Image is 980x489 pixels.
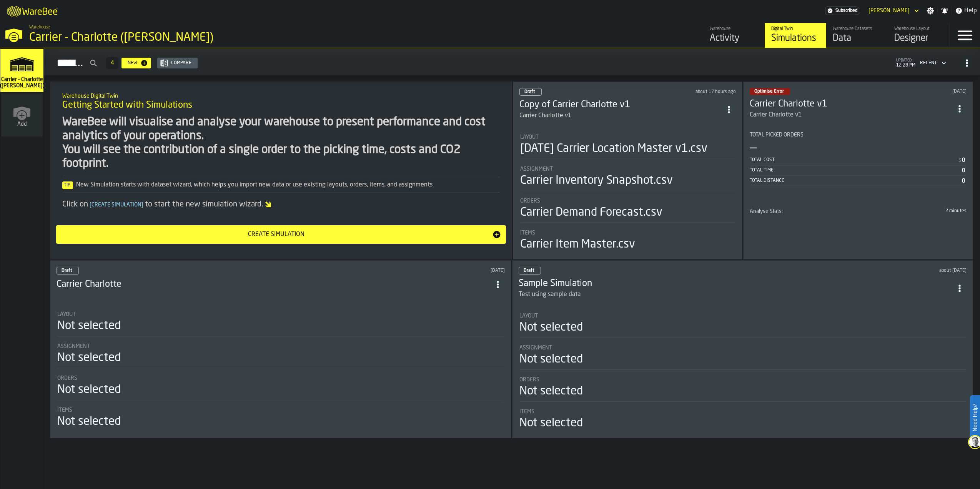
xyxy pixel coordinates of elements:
span: Add [17,121,27,127]
div: stat-Items [519,409,966,430]
span: Optimise Error [754,89,784,94]
label: Need Help? [971,396,979,439]
div: Total Distance [750,178,962,183]
span: Layout [520,134,539,140]
div: status-0 2 [57,267,79,274]
div: stat-Assignment [519,345,966,370]
label: button-toggle-Menu [950,23,980,48]
div: stat-Layout [57,311,504,336]
a: link-to-/wh/i/e074fb63-00ea-4531-a7c9-ea0a191b3e4f/simulations [765,23,826,48]
div: Test using sample data [519,290,953,299]
div: ButtonLoadMore-Load More-Prev-First-Last [103,57,121,69]
span: Orders [519,377,539,383]
a: link-to-/wh/i/e074fb63-00ea-4531-a7c9-ea0a191b3e4f/feed/ [703,23,765,48]
h2: Sub Title [62,91,500,99]
div: Title [57,407,504,413]
span: $ [958,158,961,163]
div: Title [57,343,504,349]
div: Title [519,377,966,383]
section: card-SimulationDashboardCard-optimiseError [750,126,967,236]
div: Title [520,198,735,204]
div: Carrier Inventory Snapshot.csv [520,174,673,188]
div: DropdownMenuValue-4 [920,60,937,66]
div: DropdownMenuValue-Jacob Applewhite [869,8,910,14]
span: Items [520,230,535,236]
div: Not selected [519,321,583,334]
div: Title [750,132,967,138]
div: Carrier Item Master.csv [520,238,635,251]
div: stat-Analyse Stats: [750,208,967,237]
div: stat-Orders [57,375,504,400]
h3: Copy of Carrier Charlotte v1 [519,99,722,111]
div: Title [57,375,504,381]
div: ItemListCard-DashboardItemContainer [743,81,973,259]
span: Draft [62,268,72,273]
h3: Carrier Charlotte v1 [750,98,953,110]
span: Draft [524,268,534,273]
a: link-to-/wh/i/e074fb63-00ea-4531-a7c9-ea0a191b3e4f/settings/billing [825,7,859,15]
div: Activity [710,32,759,45]
label: button-toggle-Notifications [938,7,952,15]
div: stat-Items [57,407,504,429]
span: Help [964,6,977,15]
div: Updated: 7/21/2025, 4:38:52 PM Created: 7/21/2025, 4:38:52 PM [754,268,967,273]
div: WareBee will visualise and analyse your warehouse to present performance and cost analytics of yo... [62,115,500,171]
h2: button-Simulations [44,48,980,75]
span: Orders [520,198,540,204]
label: button-toggle-Help [952,6,980,15]
div: stat-Items [520,230,735,251]
span: Subscribed [835,8,857,13]
div: Title [519,313,966,319]
div: stat-Assignment [520,166,735,191]
section: card-SimulationDashboardCard-draft [519,126,736,253]
div: New Simulation starts with dataset wizard, which helps you import new data or use existing layout... [62,180,500,190]
div: Title [57,311,504,318]
div: stat-Orders [520,198,735,223]
div: stat-Total Picked Orders [750,132,967,208]
span: Assignment [520,166,553,172]
div: Title [520,166,735,172]
div: Warehouse Datasets [833,26,882,32]
a: link-to-/wh/i/e074fb63-00ea-4531-a7c9-ea0a191b3e4f/designer [888,23,949,48]
div: New [125,60,140,66]
span: Total Picked Orders [750,132,804,138]
div: Stat Value [962,178,965,184]
h3: Sample Simulation [519,278,953,290]
div: stat-Assignment [57,343,504,368]
div: stat-Layout [519,313,966,338]
span: Draft [524,90,535,94]
div: Title [750,208,783,215]
div: ItemListCard-DashboardItemContainer [50,260,511,438]
section: card-SimulationDashboardCard-draft [57,304,505,430]
div: Not selected [57,383,121,397]
span: Layout [519,313,538,319]
div: Warehouse [710,26,759,32]
div: Carrier Charlotte v1 [750,110,953,120]
div: stat-Layout [520,134,735,159]
div: DropdownMenuValue-Jacob Applewhite [865,6,920,15]
button: button-Create Simulation [56,225,506,244]
button: button-New [121,58,151,68]
span: Orders [57,375,77,381]
a: link-to-/wh/i/e074fb63-00ea-4531-a7c9-ea0a191b3e4f/data [826,23,888,48]
div: 2 minutes [786,208,967,214]
div: title-Getting Started with Simulations [56,88,506,115]
div: Menu Subscription [825,7,859,15]
div: status-0 2 [519,88,542,96]
div: [DATE] Carrier Location Master v1.csv [520,142,707,156]
div: Simulations [771,32,820,45]
div: Warehouse Layout [894,26,943,32]
div: Title [520,230,735,236]
div: ItemListCard-DashboardItemContainer [512,260,973,438]
div: Title [520,134,735,140]
div: Not selected [519,416,583,430]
